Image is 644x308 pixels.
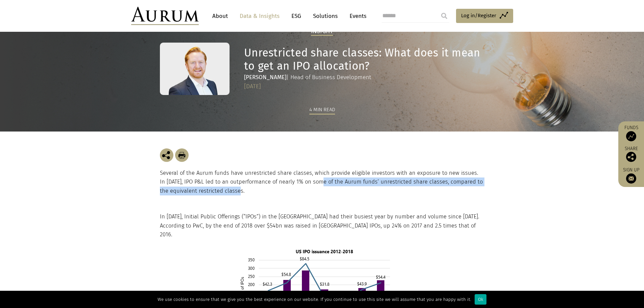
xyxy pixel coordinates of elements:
a: About [209,10,231,22]
a: ESG [288,10,305,22]
img: Share this post [626,152,636,162]
a: Funds [622,125,641,141]
div: [DATE] [244,82,482,91]
span: In [DATE], Initial Public Offerings (“IPOs”) in the [GEOGRAPHIC_DATA] had their busiest year by n... [160,213,479,238]
h2: Insight [311,28,333,36]
div: | Head of Business Development [244,73,482,82]
a: Solutions [310,10,341,22]
strong: [PERSON_NAME] [244,74,286,81]
img: Aurum [131,7,199,25]
div: Share [622,146,641,162]
img: Sign up to our newsletter [626,173,636,184]
p: Several of the Aurum funds have unrestricted share classes, which provide eligible investors with... [160,169,484,195]
a: Log in/Register [456,9,513,23]
div: 4 min read [309,105,335,115]
img: Share this post [160,148,173,162]
img: Download Article [175,148,189,162]
img: Access Funds [626,131,636,141]
a: Events [346,10,366,22]
span: Log in/Register [461,11,496,20]
h1: Unrestricted share classes: What does it mean to get an IPO allocation? [244,46,482,73]
div: Ok [475,294,486,305]
a: Data & Insights [236,10,283,22]
input: Submit [437,9,451,23]
a: Sign up [622,167,641,184]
